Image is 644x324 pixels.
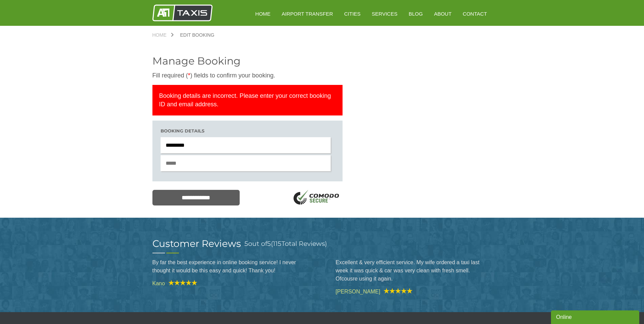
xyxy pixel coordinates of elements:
[251,5,275,22] a: HOME
[336,253,492,288] blockquote: Excellent & very efficient service. My wife ordered a taxi last week it was quick & car was very ...
[380,288,412,293] img: A1 Taxis Review
[336,288,492,294] cite: [PERSON_NAME]
[152,253,309,280] blockquote: By far the best experience in online booking service! I never thought it would be this easy and q...
[551,309,641,324] iframe: chat widget
[277,5,338,22] a: Airport Transfer
[152,56,343,66] h2: Manage Booking
[152,239,241,248] h2: Customer Reviews
[173,33,221,37] a: Edit Booking
[367,5,402,22] a: Services
[152,33,173,37] a: Home
[165,280,197,285] img: A1 Taxis Review
[152,85,343,115] p: Booking details are incorrect. Please enter your correct booking ID and email address.
[244,240,248,248] span: 5
[152,4,213,21] img: A1 Taxis
[152,71,343,80] p: Fill required ( ) fields to confirm your booking.
[244,239,327,249] h3: out of ( Total Reviews)
[273,240,281,248] span: 115
[152,280,309,286] cite: Kano
[404,5,428,22] a: Blog
[267,240,271,248] span: 5
[429,5,456,22] a: About
[458,5,492,22] a: Contact
[161,129,334,133] h3: Booking details
[291,190,343,206] img: SSL Logo
[339,5,365,22] a: Cities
